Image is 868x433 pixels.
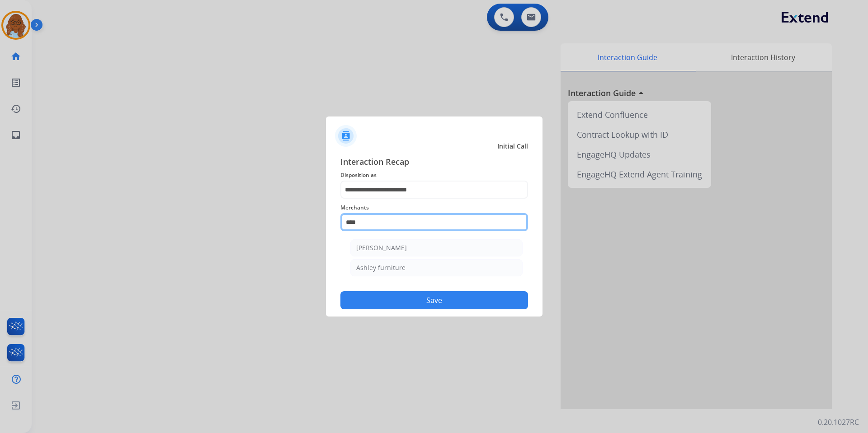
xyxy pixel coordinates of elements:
[818,417,859,428] p: 0.20.1027RC
[356,263,406,272] div: Ashley furniture
[340,202,528,213] span: Merchants
[335,125,357,147] img: contactIcon
[340,291,528,309] button: Save
[497,142,528,151] span: Initial Call
[340,170,528,181] span: Disposition as
[356,243,407,252] div: [PERSON_NAME]
[340,155,528,170] span: Interaction Recap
